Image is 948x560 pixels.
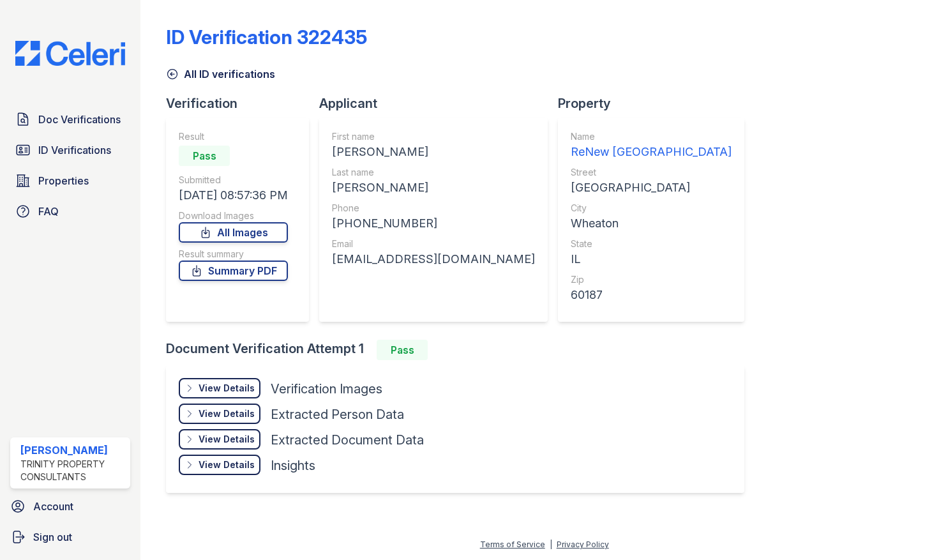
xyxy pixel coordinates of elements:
[571,166,732,179] div: Street
[571,273,732,286] div: Zip
[571,179,732,197] div: [GEOGRAPHIC_DATA]
[271,405,404,423] div: Extracted Person Data
[179,146,230,166] div: Pass
[480,540,545,549] a: Terms of Service
[179,261,288,281] a: Summary PDF
[38,173,89,188] span: Properties
[332,130,535,143] div: First name
[571,130,732,161] a: Name ReNew [GEOGRAPHIC_DATA]
[166,66,275,82] a: All ID verifications
[5,41,135,66] img: CE_Logo_Blue-a8612792a0a2168367f1c8372b55b34899dd931a85d93a1a3d3e32e68fde9ad4.png
[179,222,288,243] a: All Images
[199,382,255,395] div: View Details
[571,286,732,304] div: 60187
[571,143,732,161] div: ReNew [GEOGRAPHIC_DATA]
[179,186,288,204] div: [DATE] 08:57:36 PM
[319,95,558,112] div: Applicant
[10,107,130,132] a: Doc Verifications
[332,179,535,197] div: [PERSON_NAME]
[332,215,535,232] div: [PHONE_NUMBER]
[558,95,755,112] div: Property
[10,168,130,193] a: Properties
[332,250,535,268] div: [EMAIL_ADDRESS][DOMAIN_NAME]
[179,209,288,222] div: Download Images
[199,407,255,420] div: View Details
[166,340,755,360] div: Document Verification Attempt 1
[271,380,382,398] div: Verification Images
[332,166,535,179] div: Last name
[332,143,535,161] div: [PERSON_NAME]
[33,529,72,545] span: Sign out
[166,26,367,49] div: ID Verification 322435
[20,458,125,483] div: Trinity Property Consultants
[33,499,73,514] span: Account
[199,433,255,446] div: View Details
[5,494,135,519] a: Account
[557,540,609,549] a: Privacy Policy
[332,238,535,250] div: Email
[166,95,319,112] div: Verification
[571,238,732,250] div: State
[271,431,424,449] div: Extracted Document Data
[179,174,288,186] div: Submitted
[10,199,130,224] a: FAQ
[571,250,732,268] div: IL
[571,215,732,232] div: Wheaton
[271,457,315,474] div: Insights
[10,137,130,163] a: ID Verifications
[5,524,135,550] a: Sign out
[377,340,428,360] div: Pass
[332,202,535,215] div: Phone
[38,204,59,219] span: FAQ
[571,130,732,143] div: Name
[550,540,552,549] div: |
[179,248,288,261] div: Result summary
[571,202,732,215] div: City
[38,112,121,127] span: Doc Verifications
[20,443,125,458] div: [PERSON_NAME]
[38,142,111,158] span: ID Verifications
[179,130,288,143] div: Result
[199,458,255,471] div: View Details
